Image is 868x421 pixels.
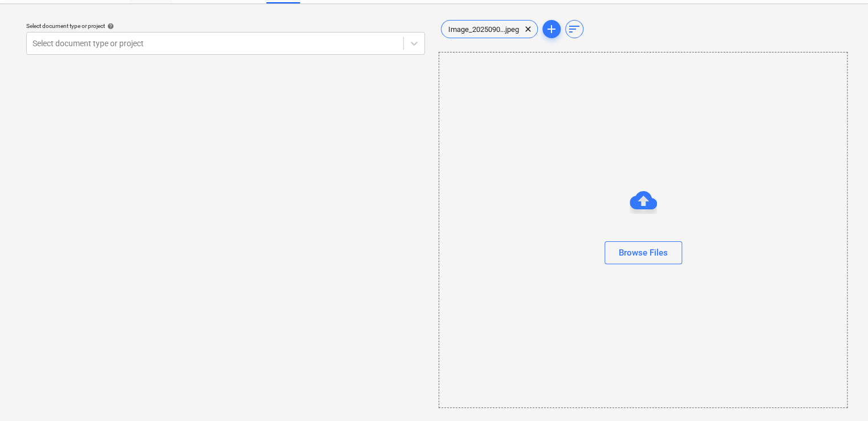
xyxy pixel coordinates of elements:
button: Browse Files [605,241,682,264]
span: clear [521,22,535,36]
div: Browse Files [439,52,847,408]
span: sort [567,22,581,36]
span: help [105,23,114,30]
div: Browse Files [619,245,668,260]
span: Image_2025090...jpeg [441,25,526,34]
div: Image_2025090...jpeg [441,20,538,38]
iframe: Chat Widget [811,366,868,421]
div: Select document type or project [26,22,425,30]
span: add [545,22,558,36]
